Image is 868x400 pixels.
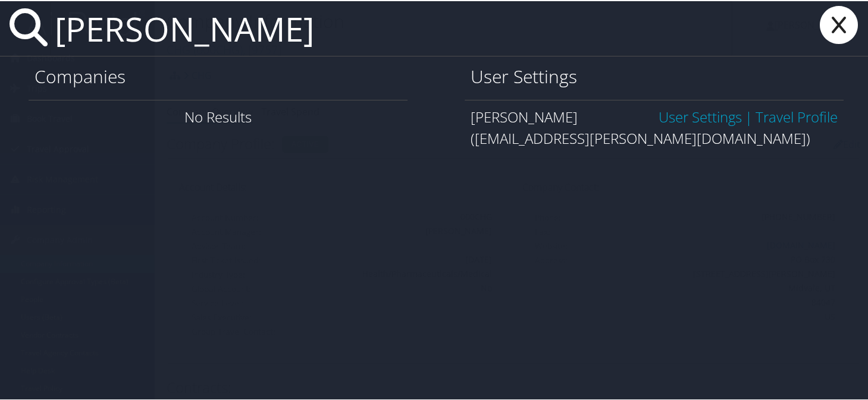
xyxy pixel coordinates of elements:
[471,106,578,125] span: [PERSON_NAME]
[742,106,756,125] span: |
[35,63,402,88] h1: Companies
[29,99,408,133] div: No Results
[756,106,838,125] a: View OBT Profile
[471,127,838,148] div: ([EMAIL_ADDRESS][PERSON_NAME][DOMAIN_NAME])
[659,106,742,125] a: User Settings
[471,63,838,88] h1: User Settings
